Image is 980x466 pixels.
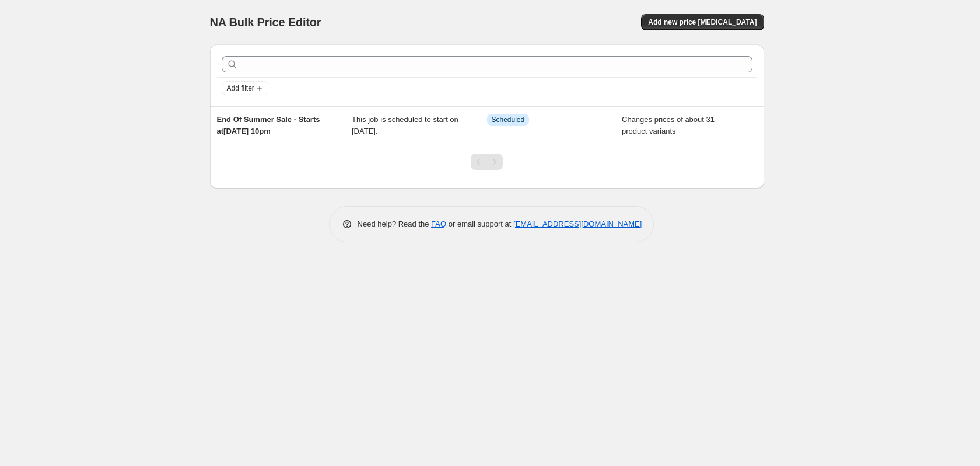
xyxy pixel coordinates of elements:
[352,115,459,135] span: This job is scheduled to start on [DATE].
[492,115,525,124] span: Scheduled
[641,14,764,30] button: Add new price [MEDICAL_DATA]
[217,115,320,135] span: End Of Summer Sale - Starts at[DATE] 10pm
[622,115,715,135] span: Changes prices of about 31 product variants
[446,220,513,228] span: or email support at
[513,220,642,228] a: [EMAIL_ADDRESS][DOMAIN_NAME]
[210,16,321,29] span: NA Bulk Price Editor
[471,154,503,170] nav: Pagination
[222,81,268,95] button: Add filter
[431,220,446,228] a: FAQ
[648,18,757,27] span: Add new price [MEDICAL_DATA]
[227,84,254,93] span: Add filter
[358,220,432,228] span: Need help? Read the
